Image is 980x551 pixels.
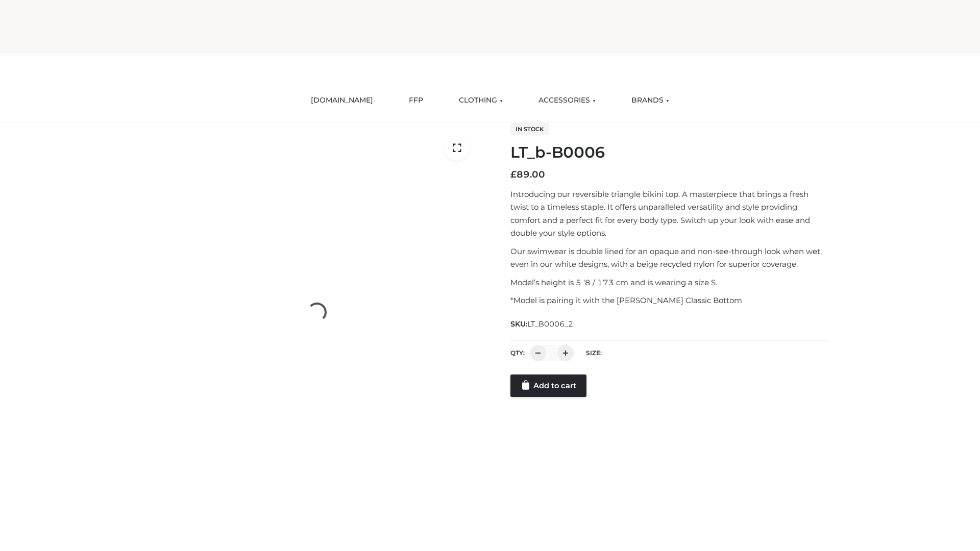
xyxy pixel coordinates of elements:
a: CLOTHING [451,89,510,112]
h1: LT_b-B0006 [510,143,828,162]
a: [DOMAIN_NAME] [303,89,381,112]
p: Model’s height is 5 ‘8 / 173 cm and is wearing a size S. [510,276,828,289]
a: BRANDS [624,89,677,112]
span: SKU: [510,318,574,330]
p: *Model is pairing it with the [PERSON_NAME] Classic Bottom [510,294,828,307]
span: LT_B0006_2 [527,319,573,329]
label: QTY: [510,349,525,357]
span: In stock [510,123,549,135]
a: ACCESSORIES [531,89,603,112]
span: £ [510,169,517,180]
p: Our swimwear is double lined for an opaque and non-see-through look when wet, even in our white d... [510,245,828,271]
bdi: 89.00 [510,169,545,180]
a: Add to cart [510,374,586,397]
label: Size: [586,349,602,357]
p: Introducing our reversible triangle bikini top. A masterpiece that brings a fresh twist to a time... [510,188,828,240]
a: FFP [401,89,431,112]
